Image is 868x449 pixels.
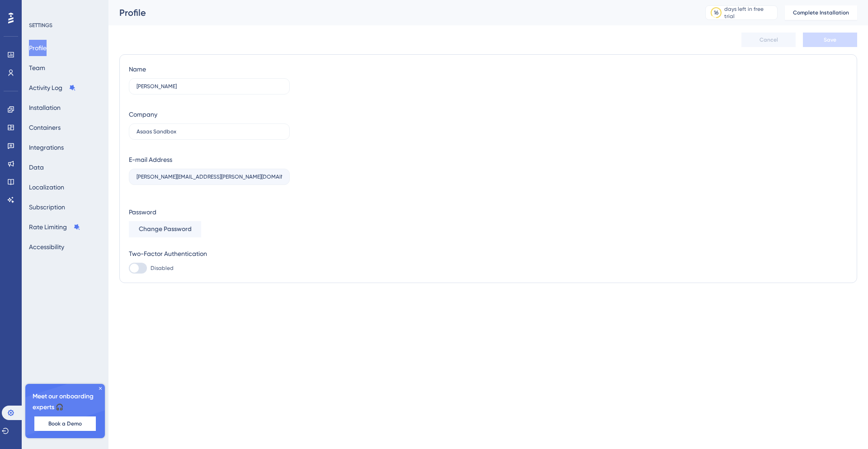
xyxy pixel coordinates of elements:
[129,154,172,165] div: E-mail Address
[129,248,290,259] div: Two-Factor Authentication
[803,33,857,47] button: Save
[139,224,192,235] span: Change Password
[793,9,849,16] span: Complete Installation
[29,119,61,136] button: Containers
[759,36,778,43] span: Cancel
[119,6,683,19] div: Profile
[29,199,65,215] button: Subscription
[824,36,836,43] span: Save
[29,179,64,195] button: Localization
[29,40,47,56] button: Profile
[29,60,45,76] button: Team
[129,109,157,120] div: Company
[129,64,146,75] div: Name
[29,159,44,175] button: Data
[48,420,82,427] span: Book a Demo
[33,391,98,413] span: Meet our onboarding experts 🎧
[129,207,290,217] div: Password
[741,33,796,47] button: Cancel
[29,80,76,96] button: Activity Log
[137,83,282,90] input: Name Surname
[29,139,64,156] button: Integrations
[34,416,96,431] button: Book a Demo
[785,5,857,20] button: Complete Installation
[29,22,102,29] div: SETTINGS
[151,265,174,272] span: Disabled
[137,128,282,135] input: Company Name
[724,5,774,20] div: days left in free trial
[714,9,719,16] div: 16
[29,219,80,235] button: Rate Limiting
[29,99,61,116] button: Installation
[29,239,64,255] button: Accessibility
[137,174,282,180] input: E-mail Address
[129,221,201,237] button: Change Password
